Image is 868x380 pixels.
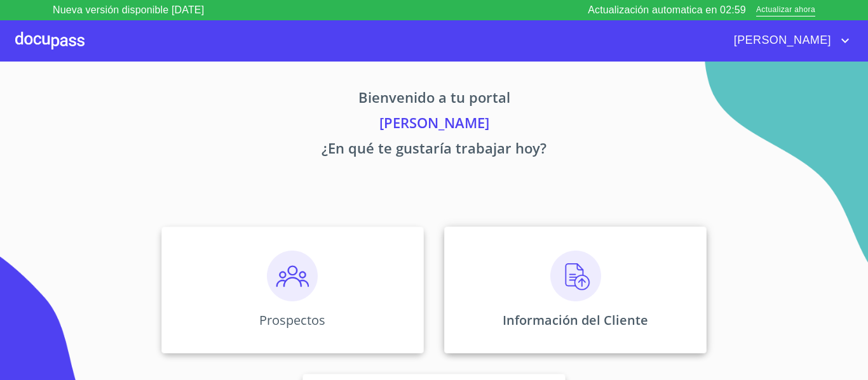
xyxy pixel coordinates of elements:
p: Prospectos [259,311,325,329]
span: [PERSON_NAME] [724,30,837,51]
p: Información del Cliente [503,311,648,329]
p: Nueva versión disponible [DATE] [53,3,204,18]
img: carga.png [550,251,601,301]
img: prospectos.png [267,251,318,301]
p: Actualización automatica en 02:59 [588,3,746,18]
p: Bienvenido a tu portal [43,87,825,112]
p: [PERSON_NAME] [43,112,825,138]
button: account of current user [724,30,853,51]
span: Actualizar ahora [756,4,815,17]
p: ¿En qué te gustaría trabajar hoy? [43,138,825,163]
